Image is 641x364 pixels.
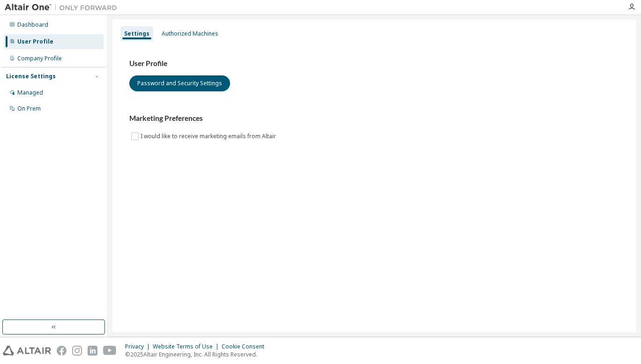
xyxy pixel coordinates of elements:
[129,59,619,68] h3: User Profile
[124,30,149,37] div: Settings
[153,343,222,350] div: Website Terms of Use
[103,346,117,356] img: youtube.svg
[3,346,51,356] img: altair_logo.svg
[17,105,41,112] div: On Prem
[17,89,43,97] div: Managed
[88,346,97,356] img: linkedin.svg
[17,21,48,29] div: Dashboard
[5,3,122,12] img: Altair One
[17,38,53,45] div: User Profile
[6,73,56,80] div: License Settings
[129,114,619,123] h3: Marketing Preferences
[129,75,230,91] button: Password and Security Settings
[141,131,278,142] label: I would like to receive marketing emails from Altair
[125,343,153,350] div: Privacy
[222,343,270,350] div: Cookie Consent
[57,346,67,356] img: facebook.svg
[162,30,218,37] div: Authorized Machines
[17,55,62,62] div: Company Profile
[125,350,270,358] p: © 2025 Altair Engineering, Inc. All Rights Reserved.
[72,346,82,356] img: instagram.svg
